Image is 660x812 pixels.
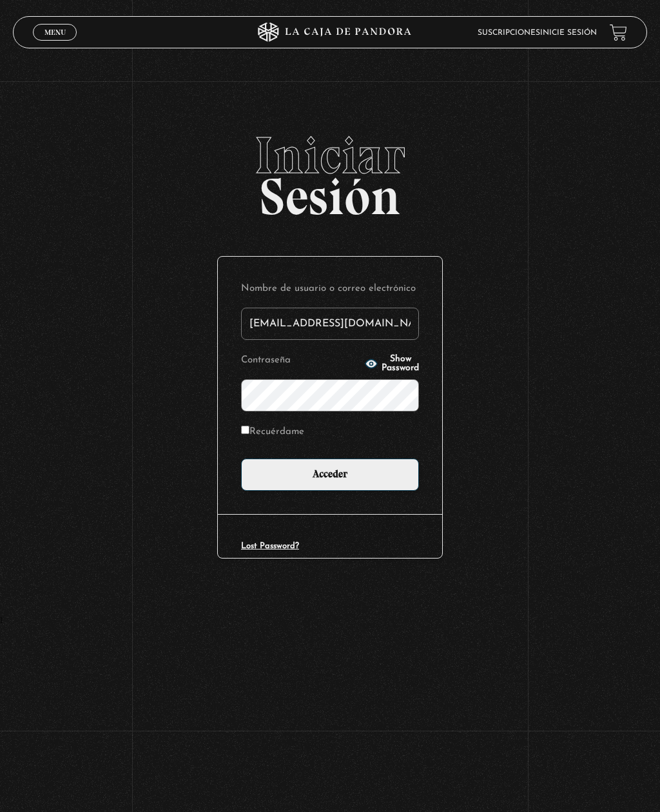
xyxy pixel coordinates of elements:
[365,355,419,373] button: Show Password
[241,423,304,441] label: Recuérdame
[382,355,419,373] span: Show Password
[241,280,419,297] label: Nombre de usuario o correo electrónico
[241,542,299,550] a: Lost Password?
[478,29,540,37] a: Suscripciones
[44,28,66,36] span: Menu
[241,352,361,369] label: Contraseña
[13,130,646,212] h2: Sesión
[13,130,646,181] span: Iniciar
[540,29,597,37] a: Inicie sesión
[241,426,249,434] input: Recuérdame
[610,24,627,41] a: View your shopping cart
[40,39,70,48] span: Cerrar
[241,459,419,491] input: Acceder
